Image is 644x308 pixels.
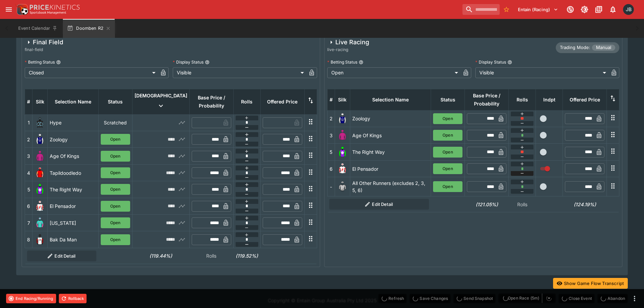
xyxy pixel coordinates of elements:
[173,67,306,78] div: Visible
[498,293,556,303] div: split button
[465,89,509,110] th: Base Price / Probability
[509,89,536,110] th: Rolls
[48,181,99,198] td: The Right Way
[25,114,32,131] td: 1
[337,163,348,174] img: runner 6
[101,184,130,195] button: Open
[25,38,63,46] div: Final Field
[134,252,187,259] h6: (119.44%)
[3,3,15,16] button: open drawer
[233,89,260,114] th: Rolls
[48,131,99,148] td: Zoology
[327,67,460,78] div: Open
[350,89,431,110] th: Selection Name
[25,131,32,148] td: 2
[350,110,431,127] td: Zoology
[597,294,628,301] span: Mark an event as closed and abandoned.
[25,46,63,53] span: final-field
[433,113,462,124] button: Open
[592,44,615,51] span: Manual
[34,117,45,128] img: runner 1
[560,44,590,51] p: Trading Mode:
[48,114,99,131] td: Hype
[623,4,634,15] div: Josh Brown
[511,201,534,208] p: Rolls
[536,89,563,110] th: Independent
[475,67,609,78] div: Visible
[56,60,61,65] button: Betting Status
[25,164,32,181] td: 4
[34,151,45,162] img: runner 3
[327,127,335,144] td: 3
[337,130,348,141] img: runner 3
[25,198,32,214] td: 6
[327,177,335,196] td: -
[327,144,335,160] td: 5
[48,231,99,248] td: Bak Da Man
[34,234,45,245] img: runner 8
[34,184,45,195] img: runner 5
[15,3,28,16] img: PriceKinetics Logo
[327,110,335,127] td: 2
[350,144,431,160] td: The Right Way
[25,89,32,114] th: #
[59,294,87,303] button: Rollback
[27,251,97,261] button: Edit Detail
[101,234,130,245] button: Open
[25,59,55,65] p: Betting Status
[607,3,619,16] button: Notifications
[63,19,115,38] button: Doomben R2
[621,2,636,17] button: Josh Brown
[48,164,99,181] td: Tapildoodledo
[327,38,369,46] div: Live Racing
[30,5,80,10] img: PriceKinetics
[25,148,32,164] td: 3
[25,231,32,248] td: 8
[132,89,189,114] th: [DEMOGRAPHIC_DATA]
[173,59,204,65] p: Display Status
[189,89,233,114] th: Base Price / Probability
[48,198,99,214] td: El Pensador
[327,46,369,53] span: live-racing
[101,167,130,178] button: Open
[467,201,507,208] h6: (121.05%)
[564,3,576,16] button: Connected to PK
[337,181,348,192] img: blank-silk.png
[32,89,48,114] th: Silk
[337,147,348,158] img: runner 5
[98,89,132,114] th: Status
[34,167,45,178] img: runner 4
[329,199,429,210] button: Edit Detail
[30,11,66,14] img: Sportsbook Management
[475,59,506,65] p: Display Status
[205,60,210,65] button: Display Status
[327,160,335,177] td: 6
[327,89,335,110] th: #
[48,215,99,231] td: [US_STATE]
[260,89,304,114] th: Offered Price
[350,160,431,177] td: El Pensador
[337,113,348,124] img: runner 2
[507,60,512,65] button: Display Status
[14,19,62,38] button: Event Calendar
[101,119,130,126] p: Scratched
[6,294,56,303] button: End Racing/Running
[431,89,465,110] th: Status
[25,215,32,231] td: 7
[25,181,32,198] td: 5
[34,217,45,228] img: runner 7
[101,151,130,162] button: Open
[563,89,607,110] th: Offered Price
[335,89,350,110] th: Silk
[101,217,130,228] button: Open
[630,294,639,303] button: more
[501,4,512,15] button: No Bookmarks
[48,89,99,114] th: Selection Name
[327,59,357,65] p: Betting Status
[433,147,462,158] button: Open
[433,163,462,174] button: Open
[565,201,605,208] h6: (124.19%)
[462,4,500,15] input: search
[553,278,628,289] button: Show Game Flow Transcript
[359,60,363,65] button: Betting Status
